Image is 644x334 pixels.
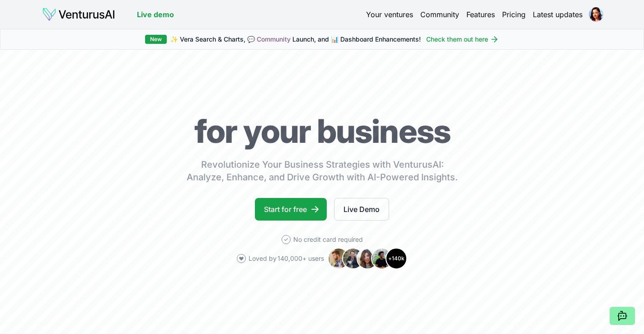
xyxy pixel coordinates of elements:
a: Check them out here [426,35,499,44]
a: Live demo [137,9,174,20]
a: Your ventures [366,9,413,20]
a: Pricing [502,9,526,20]
div: New [145,35,167,44]
img: ACg8ocIQpsqbEhilr1yutUCCWlHK1LZlIande4ngVWHmeH1w2uwEZh6V=s96-c [589,7,603,22]
span: ✨ Vera Search & Charts, 💬 Launch, and 📊 Dashboard Enhancements! [170,35,421,44]
a: Live Demo [334,198,389,221]
a: Start for free [255,198,327,221]
img: Avatar 3 [357,248,378,269]
a: Community [420,9,459,20]
a: Latest updates [533,9,583,20]
a: Features [466,9,495,20]
img: logo [42,7,115,22]
img: Avatar 1 [328,248,349,269]
img: Avatar 4 [371,248,393,269]
img: Avatar 2 [342,248,364,269]
a: Community [257,35,291,43]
